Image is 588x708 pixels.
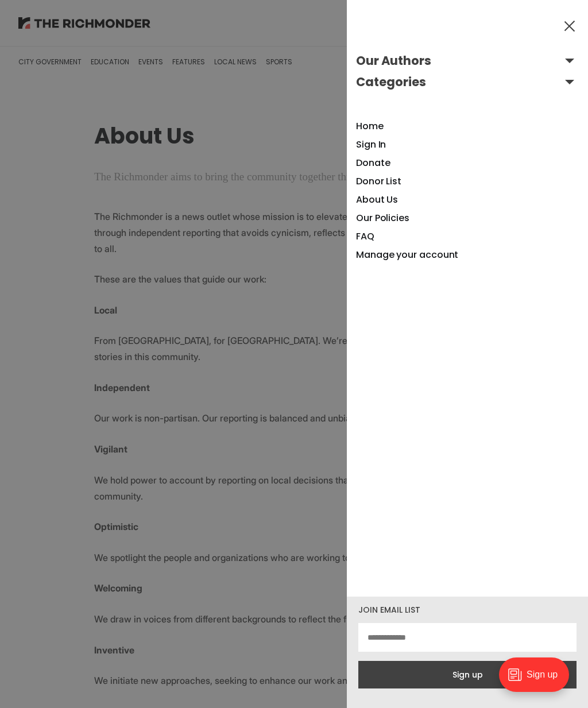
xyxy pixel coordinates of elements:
[356,211,409,225] a: Our Policies
[356,193,398,206] a: About Us
[356,119,384,133] a: Home
[356,175,401,188] a: Donor List
[356,138,386,151] a: Sign In
[356,73,579,91] button: Open submenu Categories
[358,661,577,688] button: Sign up
[358,606,577,614] div: Join email list
[489,652,588,708] iframe: portal-trigger
[356,248,458,261] a: Manage your account
[356,230,374,243] a: FAQ
[356,156,390,169] a: Donate
[356,52,579,70] button: Open submenu Our Authors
